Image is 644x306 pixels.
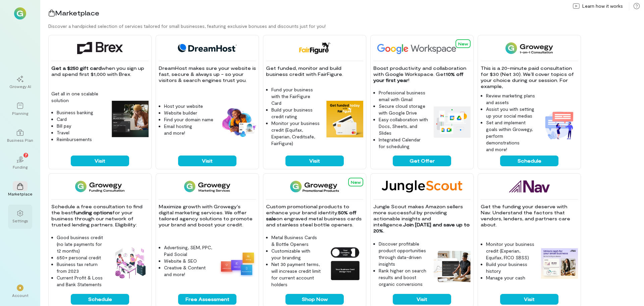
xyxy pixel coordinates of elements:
[541,248,578,279] img: Nav feature
[57,261,106,274] li: Business tax return from 2023
[219,107,256,138] img: DreamHost feature
[486,106,536,119] li: Assist you with setting up your social medias
[164,123,214,136] li: Email hosting and more!
[8,205,32,229] a: Settings
[178,156,236,166] button: Visit
[486,274,536,281] li: Manage your cash
[164,258,214,264] li: Website & SEO
[393,156,451,166] button: Get Offer
[326,101,363,138] img: FairFigure feature
[8,124,32,148] a: Business Plan
[51,90,106,104] p: Get all in one scalable solution
[285,294,344,305] button: Shop Now
[500,156,558,166] button: Schedule
[164,244,214,258] li: Advertising, SEM, PPC, Paid Social
[382,180,462,192] img: Jungle Scout
[434,251,471,282] img: Jungle Scout feature
[434,106,471,137] img: Google Workspace feature
[7,137,33,143] div: Business Plan
[184,180,231,192] img: Growegy - Marketing Services
[51,204,149,228] p: Schedule a free consultation to find the best for your business through our network of trusted le...
[57,129,106,136] li: Travel
[73,210,112,215] strong: funding options
[51,65,102,71] strong: Get a $250 gift card
[266,65,363,77] p: Get funded, monitor and build business credit with FairFigure.
[486,261,536,274] li: Build your business history
[271,106,321,120] li: Build your business credit rating
[55,9,99,17] span: Marketplace
[8,70,32,94] a: Growegy AI
[112,101,149,138] img: Brex feature
[271,261,321,288] li: Net 30 payment terms, will increase credit limit for current account holders
[351,180,361,184] span: New
[458,41,468,46] span: New
[299,42,330,54] img: FairFigure
[379,267,428,288] li: Rank higher on search results and boost organic conversions
[505,42,553,54] img: 1-on-1 Consultation
[77,42,123,54] img: Brex
[373,222,471,233] strong: Join [DATE] and save up to 20%.
[582,3,623,9] span: Learn how it works
[481,65,578,89] p: This is a 20-minute paid consultation for $30 (Net 30). We’ll cover topics of your choice during ...
[373,71,465,83] strong: 10% off your first year
[271,120,321,147] li: Monitor your business credit (Equifax, Experian, Creditsafe, FairFigure)
[8,178,32,202] a: Marketplace
[379,103,428,116] li: Secure cloud storage with Google Drive
[57,274,106,288] li: Current Profit & Loss and Bank Statements
[271,86,321,106] li: Fund your business with the FairFigure Card
[71,294,129,305] button: Schedule
[12,293,29,298] div: Account
[486,119,536,153] li: Set and implement goals within Growegy, perform demonstrations and more!
[373,65,471,83] p: Boost productivity and collaboration with Google Workspace. Get !
[8,279,32,303] div: *Account
[12,111,28,116] div: Planning
[159,65,256,83] p: DreamHost makes sure your website is fast, secure & always up - so your visitors & search engines...
[266,204,363,228] p: Custom promotional products to enhance your brand identity. on engraved metal business cards and ...
[541,106,578,143] img: 1-on-1 Consultation feature
[112,245,149,282] img: Funding Consultation feature
[373,42,472,54] img: Google Workspace
[57,123,106,129] li: Bill pay
[51,65,149,77] p: when you sign up and spend first $1,000 with Brex.
[271,234,321,248] li: Metal Business Cards & Bottle Openers
[57,234,106,254] li: Good business credit (no late payments for 12 months)
[9,84,31,89] div: Growegy AI
[379,136,428,150] li: Integrated Calendar for scheduling
[164,110,214,116] li: Website builder
[13,164,28,170] div: Funding
[12,218,28,223] div: Settings
[486,92,536,106] li: Review marketing plans and assets
[164,116,214,123] li: Find your domain name
[290,180,339,192] img: Growegy Promo Products
[271,248,321,261] li: Customizable with your branding
[393,294,451,305] button: Visit
[57,109,106,116] li: Business banking
[500,294,558,305] button: Visit
[164,264,214,278] li: Creative & Content and more!
[71,156,129,166] button: Visit
[75,180,124,192] img: Funding Consultation
[486,241,536,261] li: Monitor your business credit (Experian, Equifax, FICO SBSS)
[481,204,578,228] p: Get the funding your deserve with Nav. Understand the factors that vendors, lenders, and partners...
[373,204,471,234] p: Jungle Scout makes Amazon sellers more successful by providing actionable insights and intelligence.
[8,191,33,196] div: Marketplace
[164,103,214,110] li: Host your website
[57,254,106,261] li: 650+ personal credit
[219,250,256,277] img: Growegy - Marketing Services feature
[8,151,32,175] a: Funding
[57,136,106,143] li: Reimbursements
[509,180,550,192] img: Nav
[379,241,428,267] li: Discover profitable product opportunities through data-driven insights
[379,116,428,136] li: Easy collaboration with Docs, Sheets, and Slides
[266,210,358,221] strong: 50% off sale
[285,156,344,166] button: Visit
[159,204,256,228] p: Maximize growth with Growegy's digital marketing services. We offer tailored agency solutions to ...
[175,42,239,54] img: DreamHost
[379,89,428,103] li: Professional business email with Gmail
[48,23,644,30] div: Discover a handpicked selection of services tailored for small businesses, featuring exclusive bo...
[8,97,32,121] a: Planning
[326,245,363,282] img: Growegy Promo Products feature
[178,294,236,305] button: Free Assessment
[25,152,27,158] span: 7
[57,116,106,123] li: Card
